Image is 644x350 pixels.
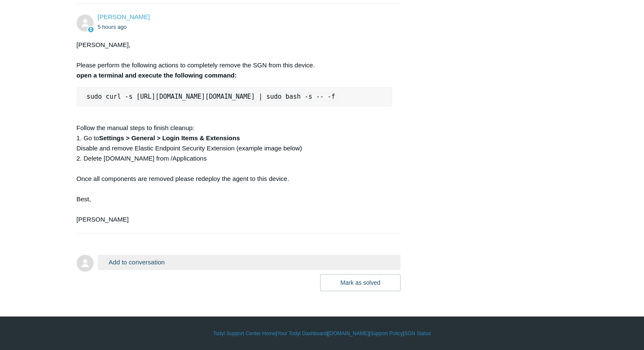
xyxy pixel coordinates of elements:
a: [DOMAIN_NAME] [328,330,369,337]
a: [PERSON_NAME] [98,13,150,20]
a: Your Todyl Dashboard [277,330,326,337]
a: Todyl Support Center Home [213,330,276,337]
code: sudo curl -s [URL][DOMAIN_NAME][DOMAIN_NAME] | sudo bash -s -- -f [84,92,338,101]
span: Kris Haire [98,13,150,20]
button: Add to conversation [98,255,401,269]
div: | | | | [77,330,568,337]
a: SGN Status [404,330,431,337]
time: 10/15/2025, 10:22 [98,24,127,30]
div: [PERSON_NAME], Please perform the following actions to completely remove the SGN from this device... [77,40,392,225]
a: Support Policy [370,330,403,337]
button: Mark as solved [320,274,401,291]
strong: open a terminal and execute the following command: [77,72,237,79]
strong: Settings > General > Login Items & Extensions [99,134,240,142]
